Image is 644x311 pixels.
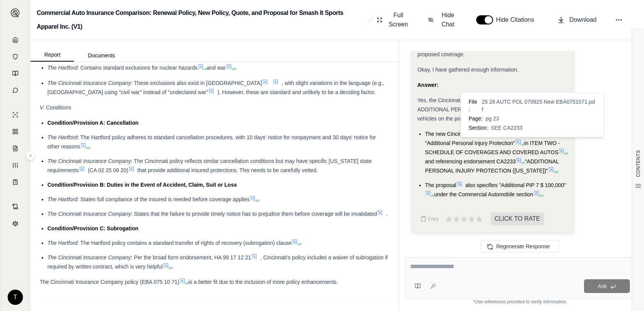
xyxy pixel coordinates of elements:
span: CLICK TO RATE [491,212,544,225]
button: Hide Chat [425,8,461,32]
span: also specifies "Additional PIP 7 $ 100,000" [466,182,566,188]
span: The proposal [425,182,456,188]
span: Page: [469,115,483,122]
span: , Cincinnati's policy includes a waiver of subrogation if required by written contract, which is ... [47,254,388,270]
span: pg 23 [486,115,499,122]
span: . [386,211,388,217]
span: The Hartford [47,134,78,140]
span: . [557,168,559,174]
span: Ask [598,283,607,289]
span: , with slight variations in the language (e.g., [GEOGRAPHIC_DATA] using "civil war" instead of "u... [47,80,384,95]
span: Condition/Provision A: Cancellation [47,120,138,126]
span: is a better fit due to the inclusion of more policy enhancements. [188,279,338,285]
a: Claim Coverage [5,141,26,156]
span: Hide Chat [438,11,458,29]
span: and referencing endorsement CA2233 [425,158,516,164]
span: The Cincinnati Insurance Company [47,158,131,164]
a: Policy Comparisons [5,124,26,139]
a: Coverage Table [5,174,26,190]
button: Report [31,49,74,62]
span: Download [569,15,597,24]
span: : Contains standard exclusions for nuclear hazards [78,65,198,71]
img: Expand sidebar [11,8,20,18]
span: : The Hartford policy contains a standard transfer of rights of recovery (subrogation) clause [78,240,292,246]
span: Yes, the Cincinnati Insurance Company policy includes ADDITIONAL PERSONAL INJURY PROTECTION for t... [417,97,553,122]
span: (CA 02 25 06 20) [88,167,128,173]
span: . [235,65,237,71]
span: The Cincinnati Insurance Company policy (EBA 075 10 71) [40,279,179,285]
span: The Hartford [47,65,78,71]
button: Ask [584,279,630,293]
span: that provide additional insured protections. This needs to be carefully vetted. [138,167,318,173]
span: 25 26 AUTC POL 070925 New EBA0751071.pdf [482,98,596,113]
a: Home [5,32,26,47]
span: Full Screen [387,11,410,29]
button: Expand sidebar [26,151,35,160]
span: under the Commercial Automobile section [434,191,533,197]
span: The Hartford [47,240,78,246]
span: Okay, I have gathered enough information. [417,67,518,73]
span: . This confirms that ADDITIONAL PERSONAL INJURY PROTECTION is part of the proposed coverage. [417,33,568,57]
span: and war [207,65,226,71]
span: : The Cincinnati policy reflects similar cancellation conditions but may have specific [US_STATE]... [47,158,371,173]
button: Full Screen [374,8,413,32]
span: Condition/Provision C: Subrogation [47,225,138,231]
button: Expand sidebar [8,5,23,21]
span: Section: [469,124,488,132]
span: The Cincinnati Insurance Company [47,211,131,217]
span: The Cincinnati Insurance Company [47,80,131,86]
a: Chat [5,83,26,98]
h2: Commercial Auto Insurance Comparison: Renewal Policy, New Policy, Quote, and Proposal for Smash I... [37,6,365,34]
span: Condition/Provision B: Duties in the Event of Accident, Claim, Suit or Loss [47,182,237,188]
a: Custom Report [5,158,26,173]
a: Prompt Library [5,66,26,81]
span: Copy [428,216,439,222]
span: : States that the failure to provide timely notice has to prejudice them before coverage will be ... [131,211,377,217]
span: . [172,264,174,270]
a: Single Policy [5,107,26,122]
span: "ADDITIONAL PERSONAL INJURY PROTECTION ([US_STATE])" [425,158,559,174]
span: . [259,196,260,202]
div: T [8,290,23,305]
div: *Use references provided to verify information. [405,299,635,305]
em: V. Conditions [40,104,71,111]
span: : Per the broad form endorsement, HA 99 17 12 21 [131,254,251,261]
a: Legal Search Engine [5,216,26,231]
span: : These exclusions also exist in [GEOGRAPHIC_DATA] [131,80,262,86]
span: File: [469,98,479,113]
span: The Hartford [47,196,78,202]
span: : The Hartford policy adheres to standard cancellation procedures, with 10 days' notice for nonpa... [47,134,376,150]
span: . [542,191,544,197]
span: . [89,143,91,150]
span: ). However, these are standard and unlikely to be a deciding factor. [217,89,376,95]
span: in ITEM TWO - SCHEDULE OF COVERAGES AND COVERED AUTOS [425,140,560,155]
span: The new Cincinnati policy (EBA 075 10 71) [425,131,526,137]
button: Documents [74,49,129,62]
span: Regenerate Response [496,243,550,249]
a: Contract Analysis [5,199,26,214]
span: CONTENTS [635,150,641,177]
button: Copy [417,211,442,226]
span: : States full compliance of the insured is needed before coverage applies [78,196,250,202]
button: Regenerate Response [480,240,559,252]
span: SEE CA2233 [491,124,523,132]
a: Documents Vault [5,49,26,64]
span: Hide Citations [496,15,539,24]
strong: Answer: [417,82,438,88]
span: . [301,240,302,246]
button: Download [554,12,600,28]
span: listing "Additional Personal Injury Protection" [425,131,549,146]
span: The Cincinnati Insurance Company [47,254,131,261]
